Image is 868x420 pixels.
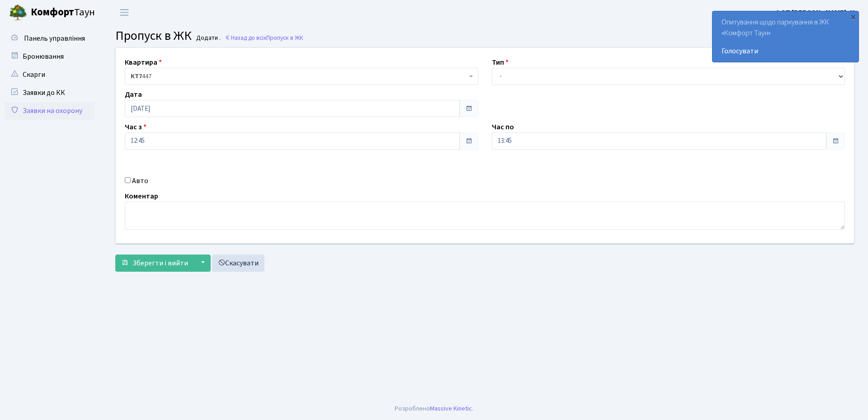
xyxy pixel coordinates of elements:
small: Додати . [194,34,221,42]
b: ФОП [PERSON_NAME]. Н. [775,8,857,18]
a: Скарги [5,66,95,84]
b: Комфорт [31,5,74,19]
a: Заявки на охорону [5,102,95,120]
b: КТ7 [131,72,142,81]
span: Зберегти і вийти [132,258,188,268]
a: Бронювання [5,47,95,66]
span: Панель управління [24,33,85,43]
a: Голосувати [722,46,849,57]
span: Пропуск в ЖК [266,33,303,42]
a: Massive Kinetic [430,404,472,413]
div: Опитування щодо паркування в ЖК «Комфорт Таун» [712,11,859,62]
span: <b>КТ7</b>&nbsp;&nbsp;&nbsp;447 [125,68,478,85]
a: Панель управління [5,29,95,47]
label: Час по [492,122,514,132]
a: Заявки до КК [5,84,95,102]
div: Розроблено . [395,404,473,414]
a: Назад до всіхПропуск в ЖК [225,33,303,42]
img: logo.png [9,4,27,22]
button: Переключити навігацію [113,5,136,20]
label: Час з [125,122,146,132]
div: × [849,12,858,21]
span: Пропуск в ЖК [115,27,192,45]
a: Скасувати [212,255,264,272]
label: Тип [492,57,509,68]
button: Зберегти і вийти [115,255,194,272]
label: Коментар [125,191,158,202]
a: ФОП [PERSON_NAME]. Н. [775,7,857,18]
span: Таун [31,5,95,20]
label: Дата [125,89,142,100]
label: Авто [132,175,148,186]
span: <b>КТ7</b>&nbsp;&nbsp;&nbsp;447 [131,72,467,81]
label: Квартира [125,57,162,68]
